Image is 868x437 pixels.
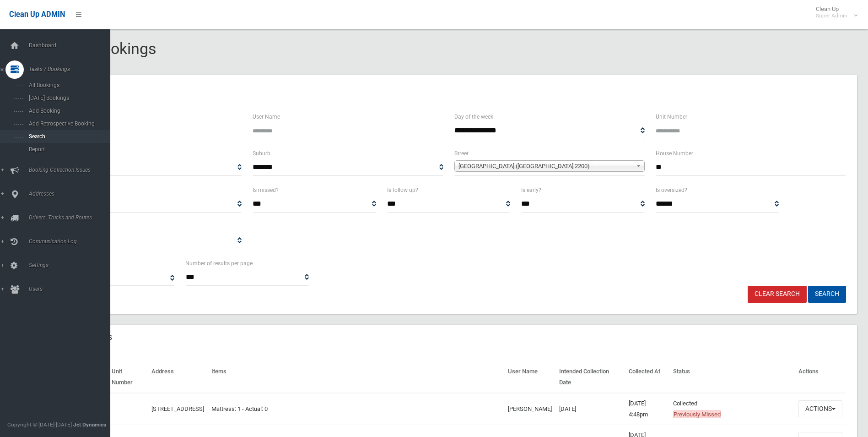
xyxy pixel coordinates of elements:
[26,238,117,245] span: Communication Log
[26,167,117,173] span: Booking Collection Issues
[798,400,842,417] button: Actions
[26,133,109,140] span: Search
[454,112,493,122] label: Day of the week
[26,42,117,49] span: Dashboard
[148,361,208,393] th: Address
[669,361,795,393] th: Status
[253,112,280,122] label: User Name
[555,361,625,393] th: Intended Collection Date
[26,66,117,72] span: Tasks / Bookings
[253,148,270,158] label: Suburb
[26,95,109,101] span: [DATE] Bookings
[454,148,469,158] label: Street
[656,185,687,195] label: Is oversized?
[26,191,117,197] span: Addresses
[387,185,418,195] label: Is follow up?
[26,82,109,88] span: All Bookings
[458,161,632,172] span: [GEOGRAPHIC_DATA] ([GEOGRAPHIC_DATA] 2200)
[816,12,847,19] small: Super Admin
[208,361,504,393] th: Items
[808,286,846,303] button: Search
[656,148,693,158] label: House Number
[73,421,106,428] strong: Jet Dynamics
[208,393,504,425] td: Mattress: 1 - Actual: 0
[811,5,857,19] span: Clean Up
[7,421,72,428] span: Copyright © [DATE]-[DATE]
[504,361,555,393] th: User Name
[108,361,148,393] th: Unit Number
[669,393,795,425] td: Collected
[26,108,109,114] span: Add Booking
[185,258,253,268] label: Number of results per page
[151,405,204,412] a: [STREET_ADDRESS]
[26,120,109,127] span: Add Retrospective Booking
[555,393,625,425] td: [DATE]
[673,410,721,418] span: Previously Missed
[625,393,669,425] td: [DATE] 4:48pm
[521,185,541,195] label: Is early?
[656,112,687,122] label: Unit Number
[748,286,807,303] a: Clear Search
[253,185,279,195] label: Is missed?
[26,214,117,221] span: Drivers, Trucks and Routes
[795,361,846,393] th: Actions
[504,393,555,425] td: [PERSON_NAME]
[625,361,669,393] th: Collected At
[9,10,65,19] span: Clean Up ADMIN
[26,286,117,292] span: Users
[26,262,117,268] span: Settings
[26,146,109,153] span: Report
